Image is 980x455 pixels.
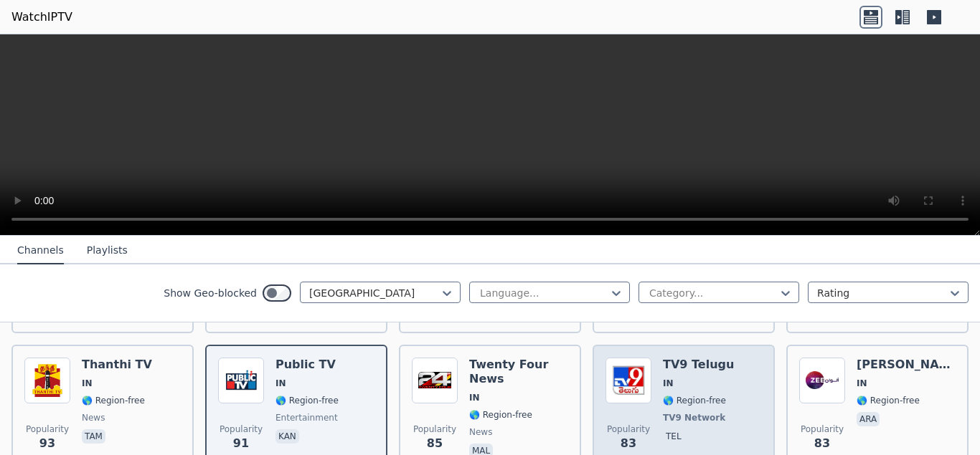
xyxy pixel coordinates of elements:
span: news [82,412,105,423]
span: IN [663,378,674,389]
span: IN [275,378,286,389]
img: Twenty Four News [412,358,458,403]
span: IN [857,378,867,389]
span: 🌎 Region-free [82,395,145,406]
h6: Twenty Four News [469,358,568,386]
span: 93 [39,435,55,452]
span: 85 [427,435,443,452]
p: tam [82,429,105,444]
button: Channels [17,237,64,264]
span: IN [82,378,93,389]
span: 🌎 Region-free [663,395,726,406]
span: Popularity [26,423,69,435]
h6: Thanthi TV [82,358,152,372]
span: Popularity [801,423,844,435]
h6: TV9 Telugu [663,358,734,372]
span: news [469,426,492,438]
p: tel [663,429,684,444]
span: IN [469,392,480,403]
img: Public TV [218,358,264,403]
span: 🌎 Region-free [857,395,920,406]
a: WatchIPTV [11,9,72,26]
span: TV9 Network [663,412,725,423]
p: ara [857,412,880,426]
p: kan [275,429,299,444]
img: TV9 Telugu [606,358,651,403]
span: 83 [621,435,636,452]
span: Popularity [413,423,456,435]
span: Popularity [607,423,650,435]
img: Thanthi TV [24,358,70,403]
img: Zee Alwan [799,358,845,403]
h6: [PERSON_NAME] [857,358,956,372]
label: Show Geo-blocked [164,286,257,300]
span: 91 [233,435,249,452]
button: Playlists [87,237,128,264]
span: entertainment [275,412,338,423]
span: 🌎 Region-free [275,395,339,406]
h6: Public TV [275,358,339,372]
span: Popularity [220,423,263,435]
span: 83 [814,435,830,452]
span: 🌎 Region-free [469,409,532,421]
